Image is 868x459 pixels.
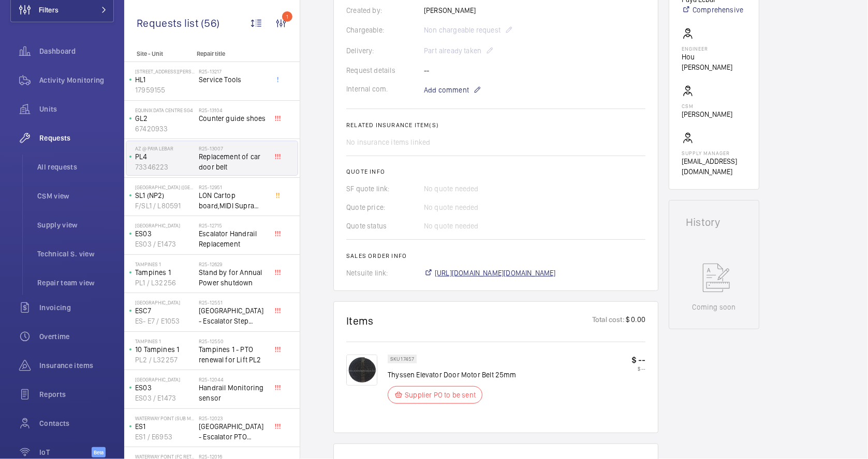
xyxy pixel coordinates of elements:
[39,75,114,85] span: Activity Monitoring
[135,261,195,267] p: Tampines 1
[39,104,114,114] span: Units
[682,156,746,177] p: [EMAIL_ADDRESS][DOMAIN_NAME]
[199,338,267,344] h2: R25-12550
[37,162,114,172] span: All requests
[135,421,195,432] p: ES1
[137,17,201,29] span: Requests list
[135,85,195,95] p: 17959155
[199,376,267,382] h2: R25-12044
[135,222,195,228] p: [GEOGRAPHIC_DATA]
[424,85,469,95] span: Add comment
[631,365,645,372] p: $ --
[346,314,374,327] h1: Items
[199,305,267,326] span: [GEOGRAPHIC_DATA] - Escalator Step Track Repair for E7
[199,415,267,421] h2: R25-12023
[682,52,746,72] p: Hou [PERSON_NAME]
[592,314,625,327] p: Total cost:
[37,220,114,230] span: Supply view
[199,113,267,124] span: Counter guide shoes
[135,305,195,316] p: ESC7
[199,344,267,365] span: Tampines 1 - PTO renewal for Lift PL2
[135,355,195,365] p: PL2 / L32257
[390,357,414,361] p: SKU 17457
[39,418,114,429] span: Contacts
[199,68,267,74] h2: R25-13217
[135,344,195,355] p: 10 Tampines 1
[199,107,267,113] h2: R25-13104
[424,268,556,278] a: [URL][DOMAIN_NAME][DOMAIN_NAME]
[199,299,267,305] h2: R25-12551
[39,302,114,313] span: Invoicing
[37,191,114,201] span: CSM view
[199,421,267,442] span: [GEOGRAPHIC_DATA] - Escalator PTO renewal for 8 unit of Sub MC
[135,267,195,278] p: Tampines 1
[692,302,735,312] p: Coming soon
[682,45,746,52] p: Engineer
[135,162,195,172] p: 73346223
[135,124,195,134] p: 67420933
[388,370,517,380] p: Thyssen Elevator Door Motor Belt 25mm
[124,50,193,57] p: Site - Unit
[135,299,195,305] p: [GEOGRAPHIC_DATA]
[39,46,114,56] span: Dashboard
[135,393,195,403] p: ES03 / E1473
[135,382,195,393] p: ES03
[135,190,195,201] p: SL1 (NP2)
[682,150,746,156] p: Supply manager
[135,239,195,249] p: ES03 / E1473
[682,103,732,109] p: CSM
[135,228,195,239] p: ES03
[199,145,267,151] h2: R25-13007
[199,151,267,172] span: Replacement of car door belt
[135,338,195,344] p: Tampines 1
[135,184,195,190] p: [GEOGRAPHIC_DATA] ([GEOGRAPHIC_DATA])
[135,151,195,162] p: PL4
[199,267,267,288] span: Stand by for Annual Power shutdown
[39,133,114,143] span: Requests
[135,145,195,151] p: AZ @ Paya Lebar
[682,5,746,15] a: Comprehensive
[686,217,742,227] h1: History
[682,109,732,119] p: [PERSON_NAME]
[39,389,114,400] span: Reports
[346,121,645,129] h2: Related insurance item(s)
[135,316,195,326] p: ES- E7 / E1053
[346,252,645,259] h2: Sales order info
[199,184,267,190] h2: R25-12951
[39,331,114,342] span: Overtime
[405,390,476,400] p: Supplier PO to be sent
[135,415,195,421] p: Waterway Point (Sub MC)
[631,355,645,365] p: $ --
[135,68,195,74] p: [STREET_ADDRESS][PERSON_NAME]
[346,168,645,175] h2: Quote info
[346,355,377,386] img: YMsM3Q0CyOyZNG3QC5udvnN9PGx-3SAtYA2tmzgPB3ui-xzr.png
[135,113,195,124] p: GL2
[625,314,645,327] p: $ 0.00
[37,249,114,259] span: Technical S. view
[199,222,267,228] h2: R25-12715
[37,278,114,288] span: Repair team view
[135,201,195,211] p: F/SL1 / L80591
[135,376,195,382] p: [GEOGRAPHIC_DATA]
[199,228,267,249] span: Escalator Handrail Replacement
[197,50,265,57] p: Repair title
[199,190,267,211] span: LON Cartop board,MIDI Supra door operator PCB
[435,268,556,278] span: [URL][DOMAIN_NAME][DOMAIN_NAME]
[135,432,195,442] p: ES1 / E6953
[92,447,106,457] span: Beta
[199,382,267,403] span: Handrail Monitoring sensor
[39,360,114,371] span: Insurance items
[39,5,58,15] span: Filters
[39,447,92,457] span: IoT
[199,74,267,85] span: Service Tools
[135,107,195,113] p: Equinix Data Centre SG4
[135,278,195,288] p: PL1 / L32256
[135,74,195,85] p: HL1
[199,261,267,267] h2: R25-12629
